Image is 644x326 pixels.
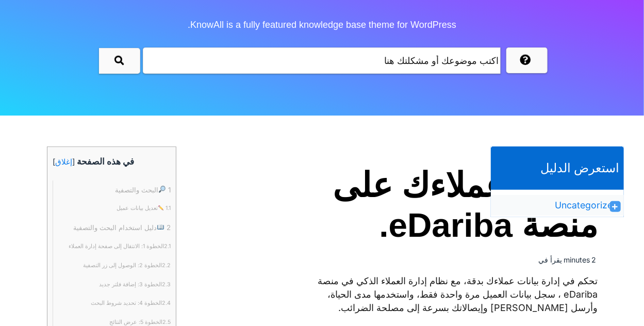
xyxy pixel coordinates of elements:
h1: إضافة عملاءك على منصة eDariba. [313,166,598,246]
span: 2.2 [162,256,171,275]
span: 1 [168,181,171,200]
span: minutes [564,251,590,270]
a: 2.2الخطوة 2: الوصول إلى زر التصفية [83,256,171,275]
span: 2 [592,251,597,270]
p: في هذه الصفحة [53,152,171,172]
img: 📖 [157,224,164,231]
span: 2 [167,218,171,237]
a: 2.3الخطوة 3: إضافة فلتر جديد [99,275,171,295]
h2: استعرض الدليل [491,146,623,190]
span: 1.1 [166,199,171,218]
span: 2.1 [164,237,171,256]
span: 2.4 [162,294,171,313]
a: 1 البحث والتصفية [115,181,171,200]
a: 2.1الخطوة 1: الانتقال إلى صفحة إدارة العملاء [69,237,171,256]
a: Uncategorized [555,199,619,211]
img: ✏️ [158,205,164,211]
a: إغلاق [55,153,72,172]
a: 1.1 تعديل بيانات عميل [117,199,171,218]
span: 2.3 [162,275,171,295]
a: 2.4الخطوة 4: تحديد شروط البحث [91,294,171,313]
img: 🔎 [159,186,166,192]
input: search-query [143,47,501,74]
p: تحكم في إدارة بيانات عملاءك بدقة، مع نظام إدارة العملاء الذكي في منصة eDariba ، سجل بيانات العميل... [313,274,598,315]
span: [ ] [53,153,75,172]
a: 2 دليل استخدام البحث والتصفية [73,218,171,237]
span: يقرأ في [539,251,563,270]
